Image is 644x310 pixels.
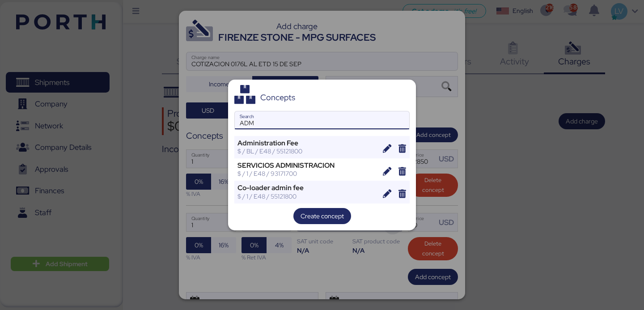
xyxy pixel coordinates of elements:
button: Create concept [293,208,351,224]
div: Concepts [260,93,295,102]
input: Search [235,111,409,129]
div: Co-loader admin fee [237,184,377,192]
div: $ / 1 / E48 / 55121800 [237,192,377,200]
div: $ / 1 / E48 / 93171700 [237,170,377,178]
div: Administration Fee [237,139,377,147]
div: $ / BL / E48 / 55121800 [237,147,377,155]
div: SERVICIOS ADMINISTRACION [237,161,377,170]
span: Create concept [301,211,344,221]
